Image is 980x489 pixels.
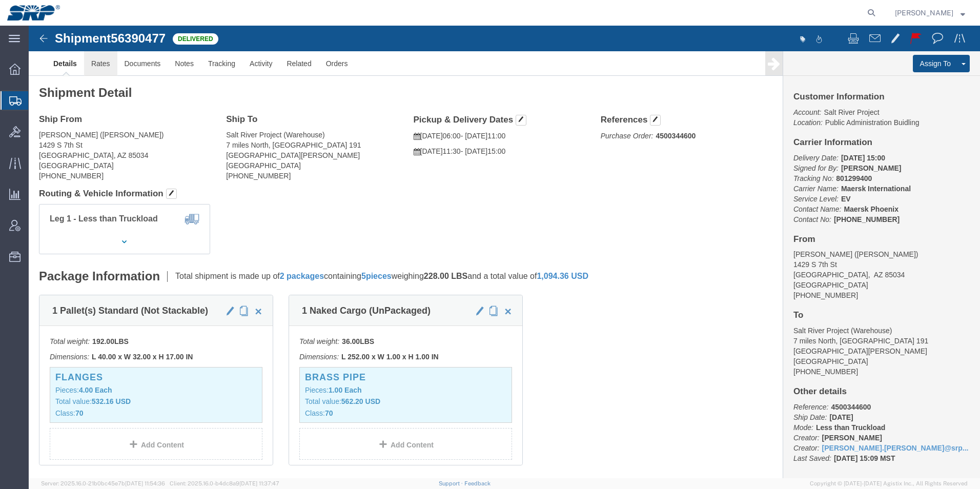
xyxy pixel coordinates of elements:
span: Server: 2025.16.0-21b0bc45e7b [41,480,165,486]
span: [DATE] 11:37:47 [239,480,279,486]
span: [DATE] 11:54:36 [125,480,165,486]
iframe: FS Legacy Container [29,26,980,478]
img: logo [7,5,60,21]
span: Client: 2025.16.0-b4dc8a9 [170,480,279,486]
a: Feedback [464,480,491,486]
span: Copyright © [DATE]-[DATE] Agistix Inc., All Rights Reserved [810,479,968,488]
button: [PERSON_NAME] [894,7,966,19]
span: Ed Simmons [895,7,953,18]
a: Support [439,480,464,486]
